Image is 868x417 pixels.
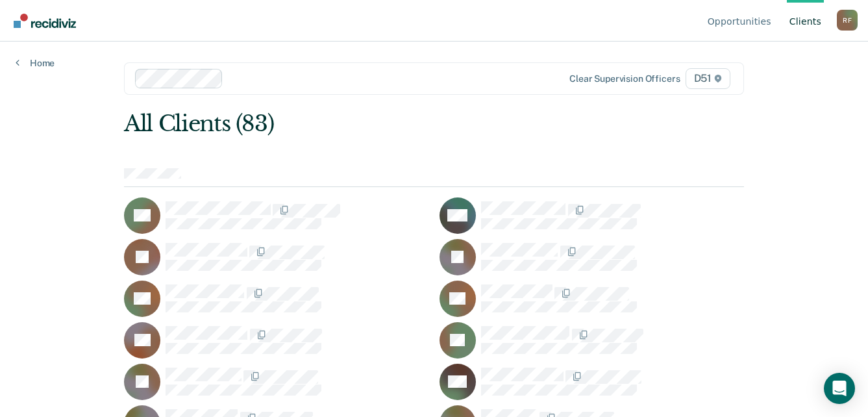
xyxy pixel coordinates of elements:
[824,373,855,404] div: Open Intercom Messenger
[16,57,55,69] a: Home
[14,14,76,28] img: Recidiviz
[837,10,858,31] div: R F
[837,10,858,31] button: Profile dropdown button
[124,110,620,137] div: All Clients (83)
[686,68,730,89] span: D51
[569,73,680,84] div: Clear supervision officers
